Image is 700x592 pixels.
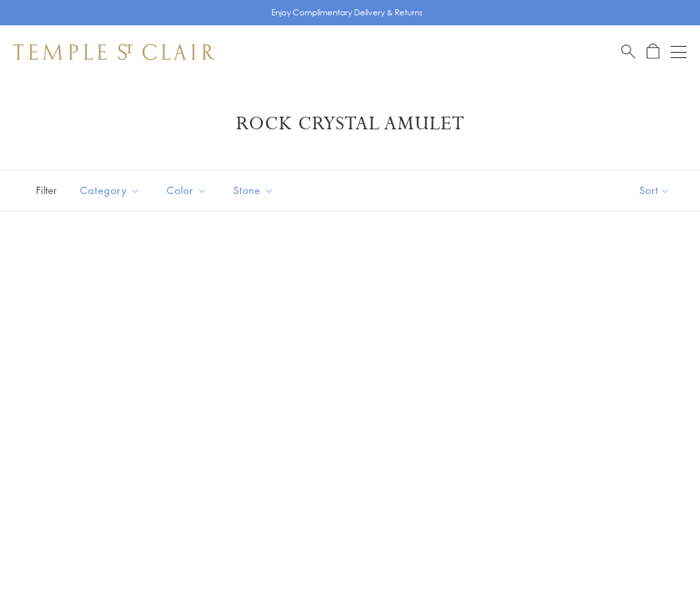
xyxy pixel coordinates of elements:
[223,175,284,205] button: Stone
[33,112,667,136] h1: Rock Crystal Amulet
[609,170,700,211] button: Show sort by
[157,175,217,205] button: Color
[13,44,215,60] img: Temple St. Clair
[647,43,659,60] a: Open Shopping Bag
[70,175,150,205] button: Category
[227,182,284,199] span: Stone
[671,44,687,60] button: Open navigation
[73,182,150,199] span: Category
[160,182,217,199] span: Color
[271,6,423,19] p: Enjoy Complimentary Delivery & Returns
[621,43,635,60] a: Search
